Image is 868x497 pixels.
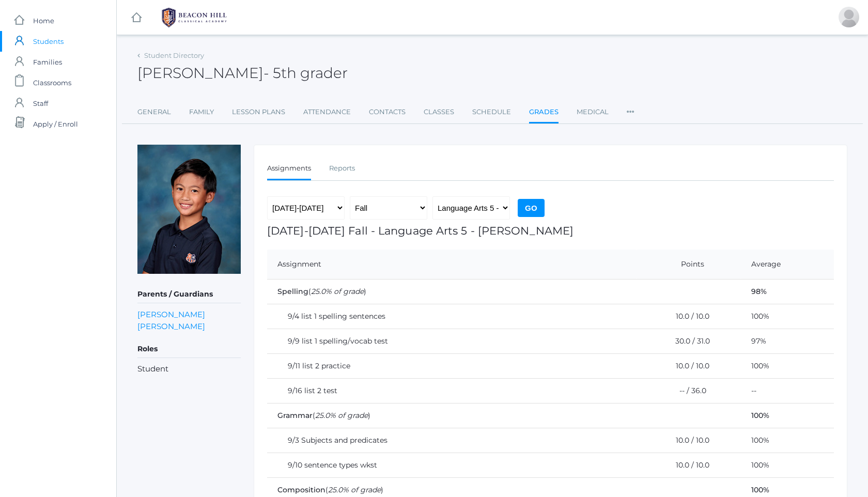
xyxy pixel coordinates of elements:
[518,199,545,217] input: Go
[277,287,308,296] span: Spelling
[267,304,637,329] td: 9/4 list 1 spelling sentences
[529,102,559,124] a: Grades
[741,353,834,378] td: 100%
[267,403,741,428] td: ( )
[33,31,64,52] span: Students
[267,353,637,378] td: 9/11 list 2 practice
[267,428,637,453] td: 9/3 Subjects and predicates
[637,453,741,477] td: 10.0 / 10.0
[33,93,48,114] span: Staff
[637,378,741,403] td: -- / 36.0
[267,225,834,237] h1: [DATE]-[DATE] Fall - Language Arts 5 - [PERSON_NAME]
[741,329,834,353] td: 97%
[263,64,348,82] span: - 5th grader
[144,51,204,59] a: Student Directory
[137,286,241,303] h5: Parents / Guardians
[137,320,205,332] a: [PERSON_NAME]
[311,287,364,296] em: 25.0% of grade
[637,250,741,279] th: Points
[637,428,741,453] td: 10.0 / 10.0
[328,485,381,494] em: 25.0% of grade
[267,453,637,477] td: 9/10 sentence types wkst
[741,378,834,403] td: --
[839,7,859,27] div: Lew Soratorio
[315,411,368,420] em: 25.0% of grade
[267,250,637,279] th: Assignment
[424,102,454,122] a: Classes
[33,52,62,72] span: Families
[267,158,311,180] a: Assignments
[741,428,834,453] td: 100%
[277,485,326,494] span: Composition
[577,102,609,122] a: Medical
[137,308,205,320] a: [PERSON_NAME]
[137,363,241,375] li: Student
[137,65,348,81] h2: [PERSON_NAME]
[741,250,834,279] th: Average
[267,279,741,304] td: ( )
[137,102,171,122] a: General
[741,453,834,477] td: 100%
[472,102,511,122] a: Schedule
[33,114,78,134] span: Apply / Enroll
[741,403,834,428] td: 100%
[637,304,741,329] td: 10.0 / 10.0
[637,329,741,353] td: 30.0 / 31.0
[189,102,214,122] a: Family
[267,378,637,403] td: 9/16 list 2 test
[277,411,313,420] span: Grammar
[329,158,355,179] a: Reports
[267,329,637,353] td: 9/9 list 1 spelling/vocab test
[156,5,233,30] img: BHCALogos-05-308ed15e86a5a0abce9b8dd61676a3503ac9727e845dece92d48e8588c001991.png
[33,72,71,93] span: Classrooms
[369,102,406,122] a: Contacts
[137,340,241,358] h5: Roles
[741,304,834,329] td: 100%
[137,145,241,274] img: Matteo Soratorio
[637,353,741,378] td: 10.0 / 10.0
[33,10,54,31] span: Home
[232,102,285,122] a: Lesson Plans
[303,102,351,122] a: Attendance
[741,279,834,304] td: 98%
